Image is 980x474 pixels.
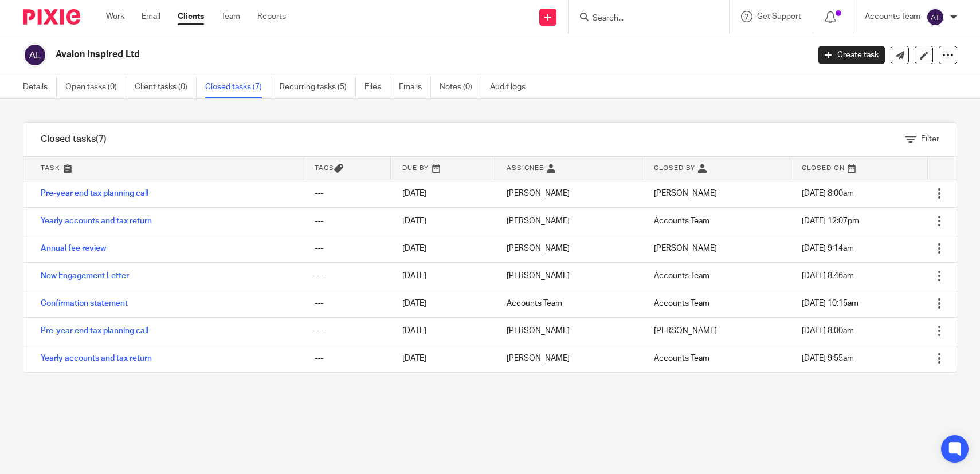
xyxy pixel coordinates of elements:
[205,76,271,98] a: Closed tasks (7)
[654,327,717,335] span: [PERSON_NAME]
[135,76,197,98] a: Client tasks (0)
[654,189,717,197] span: [PERSON_NAME]
[926,8,944,26] img: svg%3E
[802,272,854,280] span: [DATE] 8:46am
[802,354,854,362] span: [DATE] 9:55am
[802,244,854,252] span: [DATE] 9:14am
[495,207,642,235] td: [PERSON_NAME]
[865,11,920,22] p: Accounts Team
[757,13,801,21] span: Get Support
[142,11,160,22] a: Email
[495,345,642,372] td: [PERSON_NAME]
[591,14,695,24] input: Search
[364,76,390,98] a: Files
[56,49,652,61] h2: Avalon Inspired Ltd
[303,157,391,180] th: Tags
[391,290,495,317] td: [DATE]
[391,180,495,207] td: [DATE]
[41,354,152,362] a: Yearly accounts and tax return
[221,11,240,22] a: Team
[495,262,642,290] td: [PERSON_NAME]
[315,353,379,364] div: ---
[315,215,379,227] div: ---
[921,135,939,143] span: Filter
[41,327,148,335] a: Pre-year end tax planning call
[23,9,80,25] img: Pixie
[391,345,495,372] td: [DATE]
[802,217,859,225] span: [DATE] 12:07pm
[495,180,642,207] td: [PERSON_NAME]
[495,317,642,345] td: [PERSON_NAME]
[399,76,431,98] a: Emails
[391,262,495,290] td: [DATE]
[391,207,495,235] td: [DATE]
[23,76,57,98] a: Details
[802,327,854,335] span: [DATE] 8:00am
[315,243,379,254] div: ---
[41,217,152,225] a: Yearly accounts and tax return
[654,272,709,280] span: Accounts Team
[96,135,107,144] span: (7)
[495,235,642,262] td: [PERSON_NAME]
[490,76,534,98] a: Audit logs
[280,76,356,98] a: Recurring tasks (5)
[41,244,106,252] a: Annual fee review
[41,299,128,307] a: Confirmation statement
[178,11,204,22] a: Clients
[41,133,107,145] h1: Closed tasks
[440,76,481,98] a: Notes (0)
[106,11,124,22] a: Work
[654,244,717,252] span: [PERSON_NAME]
[495,290,642,317] td: Accounts Team
[315,298,379,309] div: ---
[802,189,854,197] span: [DATE] 8:00am
[41,272,129,280] a: New Engagement Letter
[654,217,709,225] span: Accounts Team
[257,11,286,22] a: Reports
[802,299,859,307] span: [DATE] 10:15am
[315,270,379,282] div: ---
[23,43,47,67] img: svg%3E
[391,317,495,345] td: [DATE]
[654,299,709,307] span: Accounts Team
[391,235,495,262] td: [DATE]
[41,189,148,197] a: Pre-year end tax planning call
[65,76,126,98] a: Open tasks (0)
[315,188,379,199] div: ---
[654,354,709,362] span: Accounts Team
[818,46,885,64] a: Create task
[315,325,379,337] div: ---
